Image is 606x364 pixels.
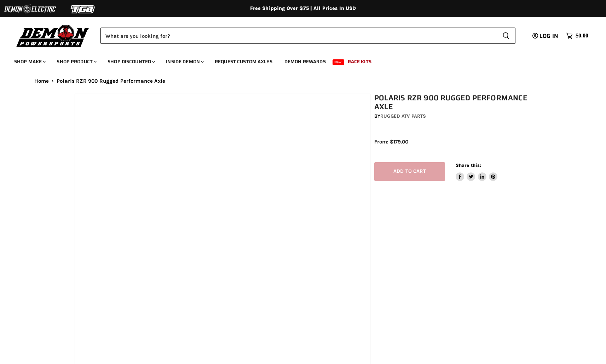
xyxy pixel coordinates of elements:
form: Product [100,28,515,44]
ul: Main menu [9,52,587,69]
a: Rugged ATV Parts [380,113,426,119]
a: Race Kits [342,54,377,69]
a: $0.00 [562,31,592,41]
button: Search [497,28,515,44]
input: Search [100,28,497,44]
span: Polaris RZR 900 Rugged Performance Axle [57,78,165,84]
a: Demon Rewards [279,54,331,69]
a: Log in [529,33,562,39]
h1: Polaris RZR 900 Rugged Performance Axle [374,94,536,111]
a: Request Custom Axles [209,54,278,69]
a: Home [34,78,49,84]
span: $0.00 [576,33,588,39]
nav: Breadcrumbs [20,78,586,84]
span: Share this: [456,163,481,168]
span: New! [333,59,345,65]
img: Demon Electric Logo 2 [4,2,57,16]
span: From: $179.00 [374,139,408,145]
a: Inside Demon [161,54,208,69]
span: Log in [539,31,558,40]
a: Shop Make [9,54,50,69]
aside: Share this: [456,162,498,181]
div: by [374,112,536,120]
img: Demon Powersports [14,23,92,48]
img: TGB Logo 2 [57,2,110,16]
a: Shop Discounted [102,54,159,69]
a: Shop Product [51,54,101,69]
div: Free Shipping Over $75 | All Prices In USD [20,5,586,12]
